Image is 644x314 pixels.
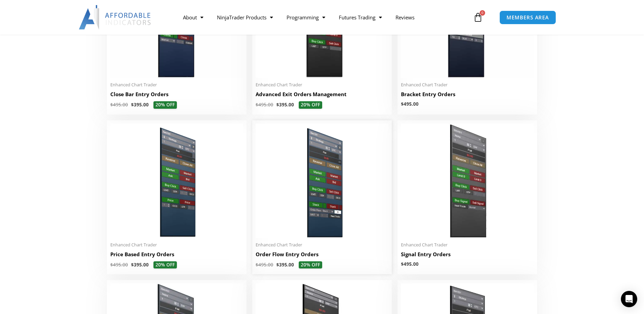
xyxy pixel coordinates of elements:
[110,102,128,108] bdi: 495.00
[110,124,243,238] img: Price Based Entry Orders
[276,262,294,268] bdi: 395.00
[401,101,404,107] span: $
[507,15,549,20] span: MEMBERS AREA
[401,124,534,238] img: SignalEntryOrders
[153,101,177,109] span: 20% OFF
[256,102,258,108] span: $
[110,82,243,88] span: Enhanced Chart Trader
[131,102,134,108] span: $
[110,251,243,261] a: Price Based Entry Orders
[401,91,534,98] h2: Bracket Entry Orders
[463,7,493,27] a: 0
[280,10,332,25] a: Programming
[131,102,149,108] bdi: 395.00
[110,102,113,108] span: $
[299,101,322,109] span: 20% OFF
[499,11,556,24] a: MEMBERS AREA
[210,10,280,25] a: NinjaTrader Products
[401,91,534,101] a: Bracket Entry Orders
[256,251,388,258] h2: Order Flow Entry Orders
[256,91,388,98] h2: Advanced Exit Orders Management
[256,102,273,108] bdi: 495.00
[256,82,388,88] span: Enhanced Chart Trader
[110,91,243,101] a: Close Bar Entry Orders
[621,291,637,307] div: Open Intercom Messenger
[401,242,534,248] span: Enhanced Chart Trader
[256,262,273,268] bdi: 495.00
[276,102,279,108] span: $
[256,262,258,268] span: $
[401,251,534,258] h2: Signal Entry Orders
[110,262,128,268] bdi: 495.00
[480,10,485,16] span: 0
[110,91,243,98] h2: Close Bar Entry Orders
[401,251,534,261] a: Signal Entry Orders
[256,91,388,101] a: Advanced Exit Orders Management
[153,261,177,269] span: 20% OFF
[110,251,243,258] h2: Price Based Entry Orders
[276,262,279,268] span: $
[79,5,152,30] img: LogoAI | Affordable Indicators – NinjaTrader
[256,251,388,261] a: Order Flow Entry Orders
[131,262,149,268] bdi: 395.00
[276,102,294,108] bdi: 395.00
[401,101,419,107] bdi: 495.00
[256,124,388,238] img: Order Flow Entry Orders
[256,242,388,248] span: Enhanced Chart Trader
[401,261,419,267] bdi: 495.00
[131,262,134,268] span: $
[110,242,243,248] span: Enhanced Chart Trader
[332,10,389,25] a: Futures Trading
[176,10,472,25] nav: Menu
[176,10,210,25] a: About
[299,261,322,269] span: 20% OFF
[389,10,421,25] a: Reviews
[401,82,534,88] span: Enhanced Chart Trader
[401,261,404,267] span: $
[110,262,113,268] span: $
